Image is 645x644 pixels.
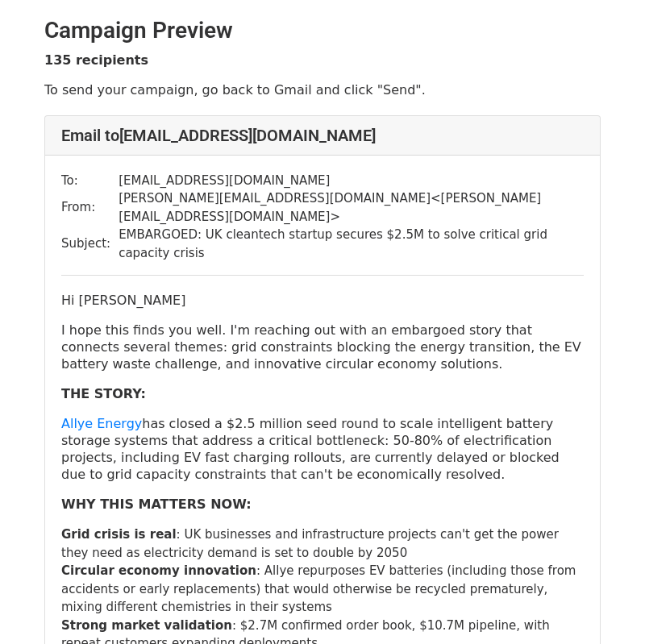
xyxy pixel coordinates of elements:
p: I hope this finds you well. I'm reaching out with an embargoed story that connects several themes... [61,322,584,372]
td: Subject: [61,226,119,262]
li: : Allye repurposes EV batteries (including those from accidents or early replacements) that would... [61,562,584,617]
td: EMBARGOED: UK cleantech startup secures $2.5M to solve critical grid capacity crisis [119,226,584,262]
li: : UK businesses and infrastructure projects can't get the power they need as electricity demand i... [61,526,584,562]
h2: Campaign Preview [44,17,601,44]
strong: Circular economy innovation [61,563,256,578]
a: Allye Energy [61,416,142,431]
strong: THE STORY: [61,386,146,401]
td: [PERSON_NAME][EMAIL_ADDRESS][DOMAIN_NAME] < [PERSON_NAME][EMAIL_ADDRESS][DOMAIN_NAME] > [119,189,584,226]
td: To: [61,172,119,190]
p: To send your campaign, go back to Gmail and click "Send". [44,81,601,98]
strong: WHY THIS MATTERS NOW: [61,497,252,512]
strong: Grid crisis is real [61,527,177,542]
h4: Email to [EMAIL_ADDRESS][DOMAIN_NAME] [61,126,584,145]
p: Hi [PERSON_NAME] [61,292,584,309]
p: has closed a $2.5 million seed round to scale intelligent battery storage systems that address a ... [61,415,584,483]
td: From: [61,189,119,226]
strong: Strong market validation [61,618,232,633]
strong: 135 recipients [44,52,148,68]
td: [EMAIL_ADDRESS][DOMAIN_NAME] [119,172,584,190]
